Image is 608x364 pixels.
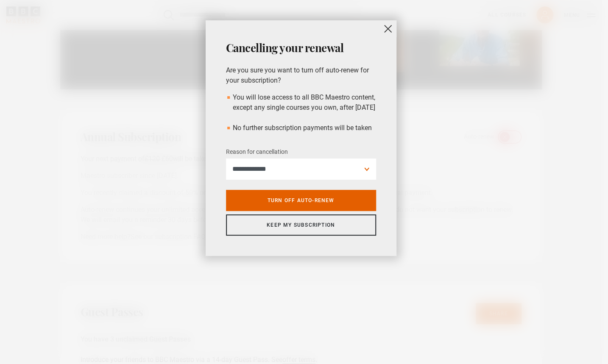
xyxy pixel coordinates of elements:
p: Are you sure you want to turn off auto-renew for your subscription? [226,65,376,86]
button: close [379,20,396,37]
li: No further subscription payments will be taken [226,123,376,133]
a: Keep my subscription [226,214,376,236]
li: You will lose access to all BBC Maestro content, except any single courses you own, after [DATE] [226,92,376,113]
label: Reason for cancellation [226,147,288,157]
a: Turn off auto-renew [226,190,376,211]
h2: Cancelling your renewal [226,41,376,55]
